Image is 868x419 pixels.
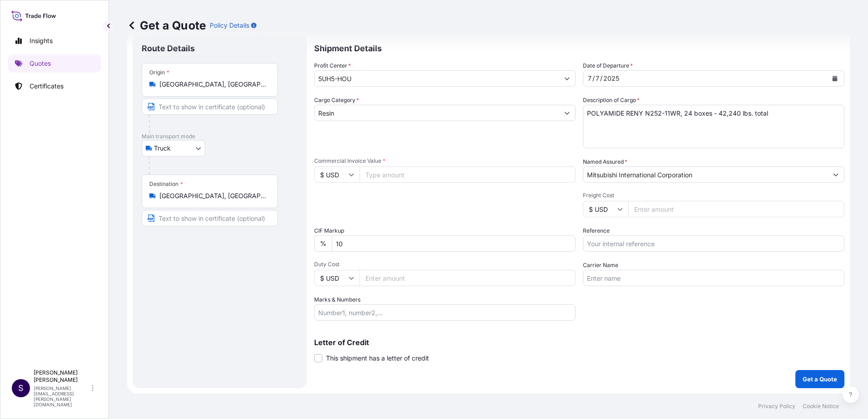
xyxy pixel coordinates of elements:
a: Insights [8,32,101,50]
a: Privacy Policy [758,403,795,410]
span: Commercial Invoice Value [314,157,576,165]
p: Insights [30,36,53,45]
div: / [600,73,602,84]
button: Select transport [142,140,205,156]
button: Calendar [828,71,842,86]
input: Full name [583,166,828,183]
input: Type to search a profit center [315,70,559,87]
span: Date of Departure [583,61,633,70]
button: Show suggestions [559,70,575,87]
span: Truck [154,144,171,153]
label: CIF Markup [314,226,344,235]
input: Number1, number2,... [314,304,576,321]
p: Certificates [30,82,64,91]
input: Enter name [583,270,844,286]
p: Get a Quote [803,375,837,384]
p: Letter of Credit [314,339,844,346]
a: Certificates [8,77,101,95]
label: Description of Cargo [583,96,640,105]
label: Profit Center [314,61,351,70]
span: This shipment has a letter of credit [326,354,429,363]
input: Enter percentage between 0 and 10% [332,235,576,252]
a: Quotes [8,54,101,73]
input: Enter amount [628,201,844,217]
p: Main transport mode [142,133,298,140]
div: Destination [149,180,183,188]
div: Origin [149,69,169,76]
p: Get a Quote [127,18,206,33]
p: Quotes [30,59,51,68]
div: / [592,73,595,84]
input: Origin [159,80,266,89]
div: month, [587,73,592,84]
span: Freight Cost [583,192,844,199]
textarea: POLYAMIDE RENY N252-11WR, 24 boxes - 42,240 lbs. total [583,105,844,148]
button: Get a Quote [795,370,844,388]
input: Type amount [360,166,576,183]
span: Duty Cost [314,261,576,268]
input: Text to appear on certificate [142,210,278,226]
div: year, [602,73,620,84]
p: [PERSON_NAME] [PERSON_NAME] [34,369,90,384]
button: Show suggestions [559,105,575,121]
div: % [314,235,332,252]
input: Select a commodity type [315,105,559,121]
input: Destination [159,191,266,200]
div: day, [595,73,600,84]
button: Show suggestions [828,166,844,183]
p: Policy Details [210,21,249,30]
span: S [18,384,24,393]
input: Enter amount [360,270,576,286]
label: Reference [583,226,610,235]
input: Text to appear on certificate [142,98,278,115]
label: Marks & Numbers [314,295,360,304]
input: Your internal reference [583,235,844,252]
label: Carrier Name [583,261,618,270]
label: Cargo Category [314,96,359,105]
a: Cookie Notice [803,403,839,410]
p: [PERSON_NAME][EMAIL_ADDRESS][PERSON_NAME][DOMAIN_NAME] [34,385,90,407]
label: Named Assured [583,157,627,166]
